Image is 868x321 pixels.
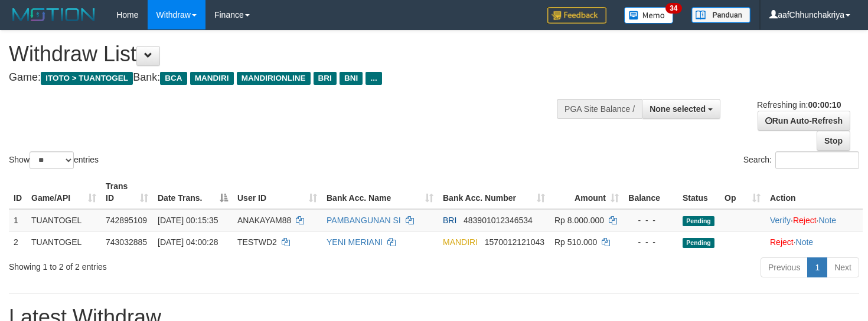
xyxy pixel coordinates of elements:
th: Game/API: activate to sort column ascending [27,176,101,209]
div: - - - [628,214,673,226]
td: · [765,231,863,253]
span: MANDIRI [190,72,234,85]
span: MANDIRIONLINE [237,72,311,85]
span: 742895109 [106,216,147,225]
span: 34 [665,3,681,14]
span: Refreshing in: [757,100,841,110]
span: BRI [443,216,456,225]
a: Run Auto-Refresh [758,111,850,131]
label: Search: [743,151,859,169]
td: TUANTOGEL [27,231,101,253]
span: MANDIRI [443,237,478,247]
span: TESTWD2 [237,237,277,247]
a: Note [796,237,814,247]
div: - - - [628,236,673,248]
span: [DATE] 04:00:28 [158,237,218,247]
a: YENI MERIANI [327,237,383,247]
select: Showentries [30,151,74,169]
a: Note [818,216,836,225]
a: Next [827,257,859,277]
span: BNI [340,72,363,85]
img: panduan.png [691,7,750,23]
span: ... [366,72,381,85]
td: 1 [9,209,27,231]
span: Rp 8.000.000 [554,216,604,225]
span: Copy 1570012121043 to clipboard [485,237,544,247]
th: Status [678,176,720,209]
th: Bank Acc. Name: activate to sort column ascending [322,176,438,209]
td: · · [765,209,863,231]
span: Copy 483901012346534 to clipboard [464,216,533,225]
a: Previous [761,257,808,277]
img: Button%20Memo.svg [624,7,674,24]
th: Op: activate to sort column ascending [720,176,765,209]
span: Rp 510.000 [554,237,597,247]
h4: Game: Bank: [9,72,567,84]
input: Search: [775,151,859,169]
a: Reject [770,237,794,247]
th: Balance [624,176,678,209]
th: User ID: activate to sort column ascending [233,176,322,209]
img: Feedback.jpg [547,7,606,24]
th: ID [9,176,27,209]
th: Amount: activate to sort column ascending [550,176,624,209]
label: Show entries [9,151,99,169]
td: TUANTOGEL [27,209,101,231]
span: Pending [683,238,714,248]
img: MOTION_logo.png [9,6,99,24]
span: BRI [314,72,337,85]
a: 1 [807,257,827,277]
span: Pending [683,216,714,226]
a: Reject [793,216,817,225]
h1: Withdraw List [9,42,567,66]
span: ANAKAYAM88 [237,216,291,225]
span: 743032885 [106,237,147,247]
span: ITOTO > TUANTOGEL [41,72,133,85]
td: 2 [9,231,27,253]
a: Verify [770,216,791,225]
button: None selected [642,99,720,119]
div: Showing 1 to 2 of 2 entries [9,256,353,273]
span: None selected [650,104,706,114]
th: Action [765,176,863,209]
div: PGA Site Balance / [557,99,642,119]
a: PAMBANGUNAN SI [327,216,401,225]
span: BCA [160,72,187,85]
a: Stop [817,131,850,151]
th: Date Trans.: activate to sort column descending [153,176,233,209]
span: [DATE] 00:15:35 [158,216,218,225]
th: Trans ID: activate to sort column ascending [101,176,153,209]
th: Bank Acc. Number: activate to sort column ascending [438,176,550,209]
strong: 00:00:10 [808,100,841,110]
